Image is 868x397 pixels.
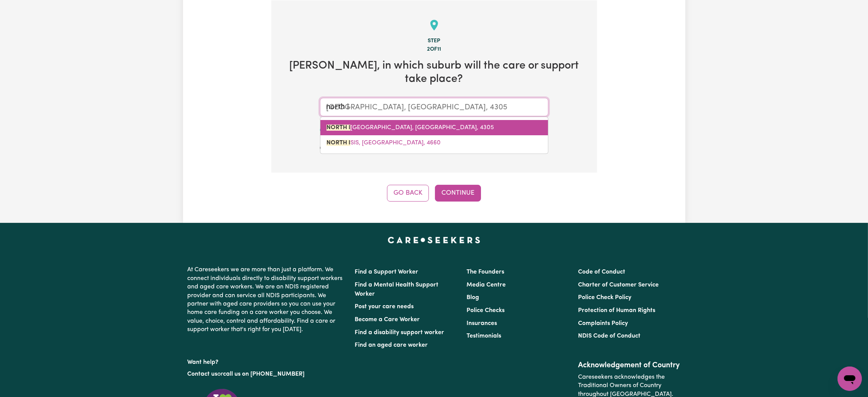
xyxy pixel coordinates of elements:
[188,371,218,377] a: Contact us
[283,45,585,54] div: 2 of 11
[578,307,655,314] a: Protection of Human Rights
[387,185,429,202] button: Go Back
[578,295,631,301] a: Police Check Policy
[578,333,640,339] a: NDIS Code of Conduct
[320,117,548,154] div: menu-options
[223,371,305,377] a: call us on [PHONE_NUMBER]
[355,317,420,323] a: Become a Care Worker
[188,367,346,381] p: or
[467,333,501,339] a: Testimonials
[326,125,350,131] mark: NORTH I
[578,282,659,288] a: Charter of Customer Service
[467,295,479,301] a: Blog
[355,304,414,310] a: Post your care needs
[467,320,497,327] a: Insurances
[578,361,680,370] h2: Acknowledgement of Country
[838,367,862,391] iframe: Button to launch messaging window, conversation in progress
[355,330,444,336] a: Find a disability support worker
[320,135,548,150] a: NORTH ISIS, Queensland, 4660
[283,37,585,45] div: Step
[578,269,625,275] a: Code of Conduct
[435,185,481,202] button: Continue
[355,282,439,297] a: Find a Mental Health Support Worker
[326,140,441,146] span: SIS, [GEOGRAPHIC_DATA], 4660
[188,263,346,337] p: At Careseekers we are more than just a platform. We connect individuals directly to disability su...
[355,342,428,348] a: Find an aged care worker
[578,320,628,327] a: Complaints Policy
[355,269,419,275] a: Find a Support Worker
[326,125,494,131] span: [GEOGRAPHIC_DATA], [GEOGRAPHIC_DATA], 4305
[467,307,505,314] a: Police Checks
[320,98,548,116] input: Enter a suburb or postcode
[326,140,350,146] mark: NORTH I
[188,355,346,367] p: Want help?
[283,59,585,86] h2: [PERSON_NAME] , in which suburb will the care or support take place?
[388,237,480,243] a: Careseekers home page
[467,269,504,275] a: The Founders
[320,120,548,135] a: NORTH IPSWICH, Queensland, 4305
[467,282,506,288] a: Media Centre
